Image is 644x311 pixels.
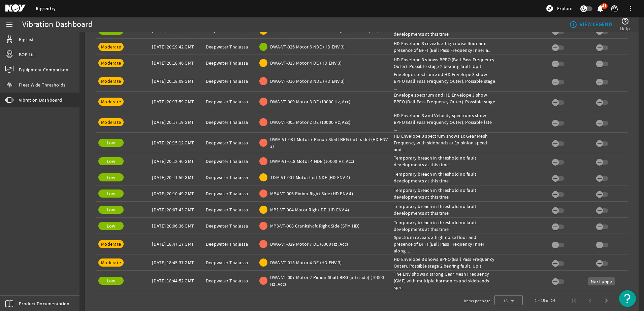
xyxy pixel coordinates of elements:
[152,190,200,197] div: [DATE] 20:10:49 GMT
[270,98,350,105] span: DWA-VT-009 Motor 3 DE (10000 Hz, Acc)
[464,298,492,304] div: Items per page:
[270,158,354,165] span: DWM-VT-018 Motor 4 NDE (10000 Hz, Acc)
[19,81,65,88] span: Fleet Wide Thresholds
[19,66,68,73] span: Equipment Comparison
[206,241,254,247] div: Deepwater Thalassa
[394,112,496,132] div: HD Envelope 3 and Velocity spectrums show BPFO (Ball Pass Frequency Outer). Possible late ...
[101,78,121,84] span: Moderate
[610,4,618,12] mat-icon: support_agent
[107,223,116,229] span: Low
[394,154,496,168] div: Temporary breach in threshold no fault developments at this time
[567,19,615,31] button: VIEW LEGEND
[107,207,116,213] span: Low
[546,4,554,12] mat-icon: explore
[270,119,350,126] span: DWA-VT-005 Motor 2 DE (10000 Hz, Acc)
[394,133,496,153] div: HD Envelope 3 spectrum shows 1x Gear Mesh Frequency with sidebands at 1x pinion speed and ...
[270,222,359,229] span: MP3-VT-008 Crankshaft Right Side (SPM HD)
[557,5,572,12] span: Explore
[101,260,121,266] span: Moderate
[107,158,116,164] span: Low
[107,28,116,34] span: Low
[619,290,636,307] button: Open Resource Center
[206,139,254,146] div: Deepwater Thalassa
[206,119,254,126] div: Deepwater Thalassa
[580,21,612,28] b: VIEW LEGEND
[270,274,388,287] span: DWA-VT-007 Motor 2 Pinion Shaft BRG (mtr side) (10000 Hz, Acc)
[206,98,254,105] div: Deepwater Thalassa
[152,60,200,66] div: [DATE] 20:18:46 GMT
[394,56,496,70] div: HD Envelope 3 shows BPFO (Ball Pass Frequency Outer). Possible stage 2 bearing fault. Up t...
[152,119,200,126] div: [DATE] 20:17:19 GMT
[152,206,200,213] div: [DATE] 20:07:43 GMT
[394,256,496,269] div: HD Envelope 3 shows BPFO (Ball Pass Frequency Outer). Possible stage 2 bearing fault. Up t...
[101,60,121,66] span: Moderate
[270,259,342,266] span: DWA-VT-013 Motor 4 DE (HD ENV 3)
[206,222,254,229] div: Deepwater Thalassa
[394,71,496,91] div: Envelope spectrum and HD Envelope 3 show BPFO (Ball Pass Frequency Outer). Possible stage ...
[270,43,345,50] span: DWA-VT-026 Motor 6 NDE (HD ENV 3)
[614,292,631,309] button: Last page
[19,51,36,58] span: BOP List
[36,5,56,12] a: Rigsentry
[270,206,349,213] span: MP1-VT-004 Motor Right DE (HD ENV 4)
[152,139,200,146] div: [DATE] 20:15:12 GMT
[101,44,121,50] span: Moderate
[152,259,200,266] div: [DATE] 18:45:37 GMT
[620,25,630,32] span: Help
[394,271,496,291] div: The ENV shows a strong Gear Mesh Frequency (GMF) with multiple harmonics and sidebands spa...
[535,297,555,304] div: 1 – 15 of 24
[394,234,496,254] div: Spectrum reveals a high noise floor and presence of BPFI (Ball Pass Frequency Inner along ...
[206,277,254,284] div: Deepwater Thalassa
[206,206,254,213] div: Deepwater Thalassa
[597,5,604,12] button: 41
[152,174,200,181] div: [DATE] 20:11:50 GMT
[270,174,350,181] span: TDM-VT-001 Motor Left NDE (HD ENV 4)
[394,92,496,112] div: Envelope spectrum and HD Envelope 3 show BPFO (Ball Pass Frequency Outer). Possible stage ...
[598,292,614,309] button: Next page
[543,3,575,14] button: Explore
[270,190,353,197] span: MP4-VT-006 Pinion Right Side (HD ENV 4)
[270,241,348,247] span: DWA-VT-029 Motor 7 DE (8000 Hz, Acc)
[622,0,639,16] button: more_vert
[19,36,34,43] span: Rig List
[152,158,200,165] div: [DATE] 20:12:46 GMT
[206,190,254,197] div: Deepwater Thalassa
[206,43,254,50] div: Deepwater Thalassa
[394,203,496,216] div: Temporary breach in threshold no fault developments at this time
[270,78,345,84] span: DWA-VT-010 Motor 3 NDE (HD ENV 3)
[152,78,200,84] div: [DATE] 20:18:09 GMT
[206,60,254,66] div: Deepwater Thalassa
[270,136,388,149] span: DWM-VT-031 Motor 7 Pinion Shaft BRG (mtr side) (HD ENV 3)
[5,96,13,104] mat-icon: vibration
[101,119,121,125] span: Moderate
[394,219,496,233] div: Temporary breach in threshold no fault developments at this time
[152,98,200,105] div: [DATE] 20:17:59 GMT
[19,97,62,103] span: Vibration Dashboard
[22,21,93,28] div: Vibration Dashboard
[152,43,200,50] div: [DATE] 20:19:42 GMT
[152,241,200,247] div: [DATE] 18:47:17 GMT
[152,277,200,284] div: [DATE] 18:44:52 GMT
[621,17,629,25] mat-icon: help_outline
[569,21,575,29] mat-icon: info_outline
[107,174,116,180] span: Low
[394,187,496,200] div: Temporary breach in threshold no fault developments at this time
[5,21,13,29] mat-icon: menu
[206,158,254,165] div: Deepwater Thalassa
[152,222,200,229] div: [DATE] 20:06:36 GMT
[19,300,69,307] span: Product Documentation
[394,171,496,184] div: Temporary breach in threshold no fault developments at this time
[107,140,116,146] span: Low
[101,241,121,247] span: Moderate
[206,78,254,84] div: Deepwater Thalassa
[107,191,116,197] span: Low
[270,60,342,66] span: DWA-VT-013 Motor 4 DE (HD ENV 3)
[394,40,496,54] div: HD Envelope 3 reveals a high noise floor and presence of BPFI (Ball Pass Frequency Inner a...
[107,278,116,284] span: Low
[596,4,604,12] mat-icon: notifications
[206,174,254,181] div: Deepwater Thalassa
[206,259,254,266] div: Deepwater Thalassa
[101,99,121,105] span: Moderate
